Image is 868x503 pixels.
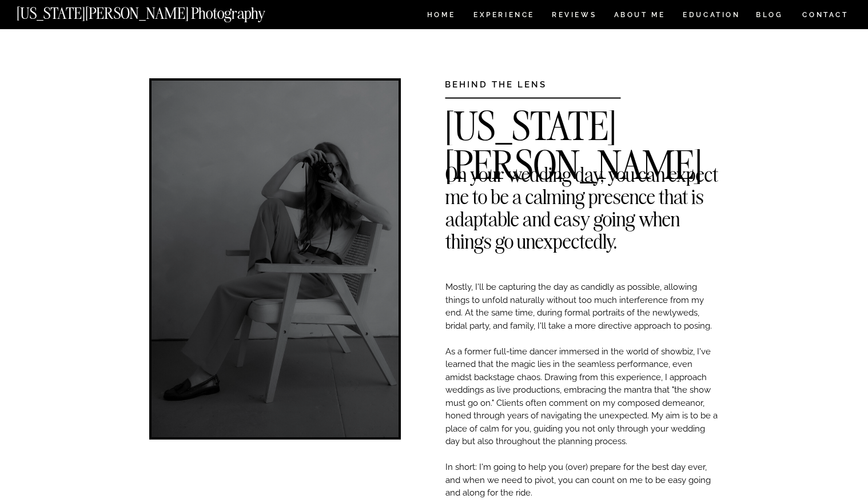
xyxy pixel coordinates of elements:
[682,11,742,21] a: EDUCATION
[17,6,304,15] a: [US_STATE][PERSON_NAME] Photography
[445,163,719,180] h2: On your wedding day, you can expect me to be a calming presence that is adaptable and easy going ...
[425,11,457,21] a: HOME
[552,11,595,21] a: REVIEWS
[445,78,585,87] h3: BEHIND THE LENS
[802,9,849,21] a: CONTACT
[473,11,533,21] a: Experience
[614,11,666,21] a: ABOUT ME
[445,107,719,124] h2: [US_STATE][PERSON_NAME]
[756,11,783,21] a: BLOG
